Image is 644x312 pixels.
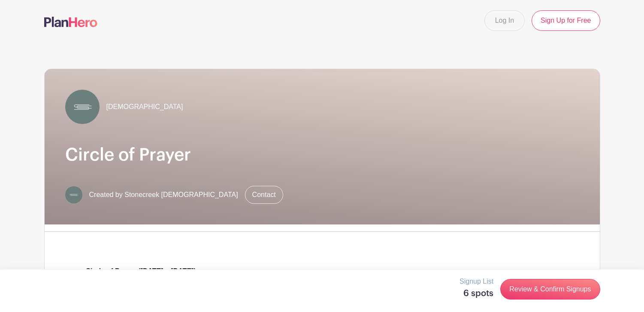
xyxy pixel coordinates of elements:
img: logo-507f7623f17ff9eddc593b1ce0a138ce2505c220e1c5a4e2b4648c50719b7d32.svg [44,17,97,27]
p: Signup List [460,276,493,287]
a: Log In [484,10,525,31]
h5: 6 spots [460,288,493,299]
span: Created by Stonecreek [DEMOGRAPHIC_DATA] [89,190,238,200]
a: Sign Up for Free [532,10,600,31]
a: Review & Confirm Signups [500,279,600,300]
h1: Circle of Prayer [65,145,579,165]
a: Contact [245,186,283,204]
img: Youth%20Logo%20Variations.png [65,186,82,203]
img: Youth%20Logo%20Variations.png [65,90,100,124]
div: We are setting aside 30 days as a [DEMOGRAPHIC_DATA] family to seek [DEMOGRAPHIC_DATA] together i... [86,266,559,307]
strong: Circle of Prayer ([DATE] – [DATE]) [86,267,196,275]
span: [DEMOGRAPHIC_DATA] [106,102,183,112]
